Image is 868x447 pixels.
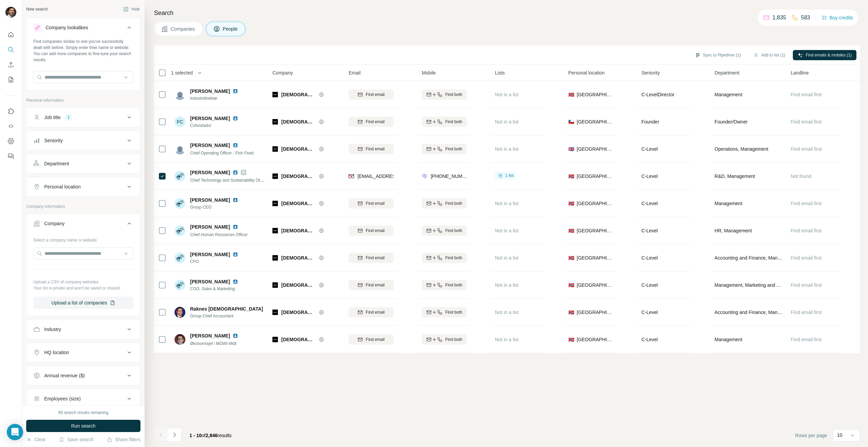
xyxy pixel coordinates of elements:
[5,73,16,86] button: My lists
[272,119,278,125] img: Logo of Mowi
[154,8,860,18] h4: Search
[272,310,278,315] img: Logo of Mowi
[366,146,384,152] span: Find email
[174,252,185,263] img: Avatar
[190,278,230,285] span: [PERSON_NAME]
[27,367,140,384] button: Annual revenue ($)
[46,24,88,31] div: Company lookalikes
[495,92,518,97] span: Not in a list
[7,424,23,440] div: Open Intercom Messenger
[366,282,384,288] span: Find email
[690,50,746,60] button: Sync to Pipedrive (1)
[281,173,315,180] span: [DEMOGRAPHIC_DATA]
[801,14,810,22] p: 583
[189,433,232,438] span: results
[174,144,185,154] img: Avatar
[366,119,384,125] span: Find email
[190,204,241,210] span: Group CEO
[233,170,238,175] img: LinkedIn logo
[44,183,81,190] div: Personal location
[641,337,658,342] span: C-Level
[190,286,241,292] span: COO, Sales & Marketing
[190,177,268,183] span: Chief Technology and Sustainability Officer
[26,203,140,210] p: Company information
[349,198,394,209] button: Find email
[190,223,230,230] span: [PERSON_NAME]
[190,332,230,339] span: [PERSON_NAME]
[641,69,660,76] span: Seniority
[791,92,822,97] span: Find email first
[422,117,467,127] button: Find both
[431,173,473,179] span: [PHONE_NUMBER]
[495,119,518,125] span: Not in a list
[272,201,278,206] img: Logo of Mowi
[233,279,238,284] img: LinkedIn logo
[577,146,613,152] span: [GEOGRAPHIC_DATA]
[422,334,467,345] button: Find both
[190,115,230,122] span: [PERSON_NAME]
[190,169,230,176] span: [PERSON_NAME]
[641,119,659,125] span: Founder
[791,201,822,206] span: Find email first
[189,433,202,438] span: 1 - 10
[349,144,394,154] button: Find email
[495,282,518,288] span: Not in a list
[190,142,230,149] span: [PERSON_NAME]
[715,173,755,180] span: R&D, Management
[190,313,265,319] span: Group Chief Accountant
[65,114,72,120] div: 1
[641,92,674,97] span: C-Level Director
[190,197,230,203] span: [PERSON_NAME]
[33,297,133,309] button: Upload a list of companies
[422,89,467,100] button: Find both
[748,50,790,60] button: Add to list (1)
[44,372,85,379] div: Annual revenue ($)
[366,336,384,343] span: Find email
[715,91,742,98] span: Management
[171,69,193,76] span: 1 selected
[641,310,658,315] span: C-Level
[27,321,140,337] button: Industry
[577,173,613,180] span: [GEOGRAPHIC_DATA]
[44,220,65,227] div: Company
[568,336,574,343] span: 🇳🇴
[568,146,574,152] span: 🇬🇧
[806,52,852,58] span: Find emails & mobiles (1)
[190,259,241,265] span: CFO
[445,336,462,343] span: Find both
[641,201,658,206] span: C-Level
[837,432,842,438] p: 10
[505,172,514,179] span: 1 list
[33,279,133,285] p: Upload a CSV of company websites.
[190,122,241,129] span: Cofundador
[715,118,748,125] span: Founder/Owner
[715,282,783,288] span: Management, Marketing and Advertising, Sales
[27,215,140,234] button: Company
[233,333,238,338] img: LinkedIn logo
[44,395,81,402] div: Employees (size)
[174,334,185,345] img: Avatar
[27,344,140,361] button: HQ location
[281,200,315,207] span: [DEMOGRAPHIC_DATA]
[349,226,394,236] button: Find email
[223,26,238,32] span: People
[174,89,185,100] img: Avatar
[791,228,822,233] span: Find email first
[272,228,278,233] img: Logo of Mowi
[27,132,140,149] button: Seniority
[715,227,752,234] span: HR, Management
[791,69,809,76] span: Landline
[577,254,613,261] span: [GEOGRAPHIC_DATA]
[495,201,518,206] span: Not in a list
[27,179,140,195] button: Personal location
[26,420,140,432] button: Run search
[58,410,108,416] div: 89 search results remaining
[715,69,739,76] span: Department
[44,326,61,333] div: Industry
[568,309,574,316] span: 🇳🇴
[641,146,658,152] span: C-Level
[233,224,238,230] img: LinkedIn logo
[27,155,140,172] button: Department
[27,109,140,126] button: Job title1
[366,200,384,206] span: Find email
